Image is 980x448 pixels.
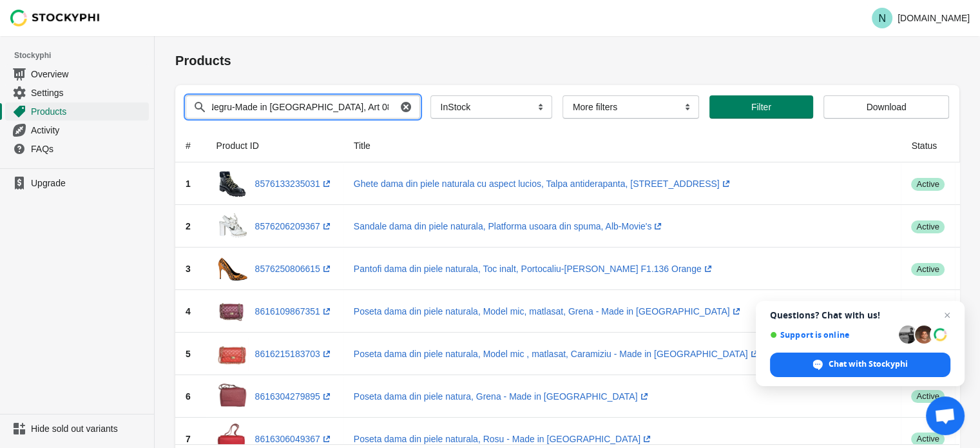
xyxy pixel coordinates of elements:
[175,129,206,162] th: #
[216,168,249,200] img: 20230923-142828.jpg
[186,434,191,444] span: 7
[31,124,146,137] span: Activity
[216,380,249,413] img: 20231025_121205.jpg
[31,68,146,81] span: Overview
[186,179,191,189] span: 1
[255,221,333,231] a: 8576206209367(opens a new window)
[186,306,191,317] span: 4
[216,210,249,242] img: 20230923-152836.jpg
[14,49,154,62] span: Stockyphi
[770,310,950,320] span: Questions? Chat with us!
[343,129,901,162] th: Title
[5,121,149,139] a: Activity
[878,13,886,24] text: N
[186,264,191,274] span: 3
[31,105,146,118] span: Products
[255,434,333,444] a: 8616306049367(opens a new window)
[216,338,249,370] img: 20231025_110638.jpg
[770,353,950,377] span: Chat with Stockyphi
[354,434,653,444] a: Poseta dama din piele naturala, Rosu - Made in [GEOGRAPHIC_DATA](opens a new window)
[898,13,970,23] p: [DOMAIN_NAME]
[872,8,892,28] span: Avatar with initials N
[186,221,191,231] span: 2
[206,129,343,162] th: Product ID
[255,349,333,359] a: 8616215183703(opens a new window)
[5,102,149,121] a: Products
[901,129,954,162] th: Status
[255,306,333,317] a: 8616109867351(opens a new window)
[5,420,149,438] a: Hide sold out variants
[751,102,771,112] span: Filter
[5,64,149,83] a: Overview
[770,330,894,340] span: Support is online
[216,295,249,327] img: 20231025_113214.jpg
[255,391,333,402] a: 8616304279895(opens a new window)
[354,306,743,317] a: Poseta dama din piele naturala, Model mic, matlasat, Grena - Made in [GEOGRAPHIC_DATA](opens a ne...
[823,95,949,119] button: Download
[31,422,146,435] span: Hide sold out variants
[354,391,651,402] a: Poseta dama din piele natura, Grena - Made in [GEOGRAPHIC_DATA](opens a new window)
[709,95,814,119] button: Filter
[31,177,146,190] span: Upgrade
[31,142,146,155] span: FAQs
[911,433,944,445] span: active
[10,10,101,26] img: Stockyphi
[354,221,665,231] a: Sandale dama din piele naturala, Platforma usoara din spuma, Alb-Movie's(opens a new window)
[175,52,959,70] h1: Products
[186,391,191,402] span: 6
[186,349,191,359] span: 5
[354,179,733,189] a: Ghete dama din piele naturala cu aspect lucios, Talpa antiderapanta, [STREET_ADDRESS](opens a new...
[399,101,412,113] button: Clear
[911,178,944,191] span: active
[911,220,944,233] span: active
[911,390,944,403] span: active
[829,358,908,370] span: Chat with Stockyphi
[354,264,715,274] a: Pantofi dama din piele naturala, Toc inalt, Portocaliu-[PERSON_NAME] F1.136 Orange(opens a new wi...
[5,139,149,158] a: FAQs
[911,263,944,276] span: active
[216,253,249,285] img: 20230922-162005.jpg
[31,86,146,99] span: Settings
[866,102,906,112] span: Download
[867,5,975,31] button: Avatar with initials N[DOMAIN_NAME]
[5,83,149,102] a: Settings
[926,396,965,435] a: Open chat
[354,349,761,359] a: Poseta dama din piele naturala, Model mic , matlasat, Caramiziu - Made in [GEOGRAPHIC_DATA](opens...
[255,179,333,189] a: 8576133235031(opens a new window)
[5,174,149,192] a: Upgrade
[211,95,397,119] input: Search products
[255,264,333,274] a: 8576250806615(opens a new window)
